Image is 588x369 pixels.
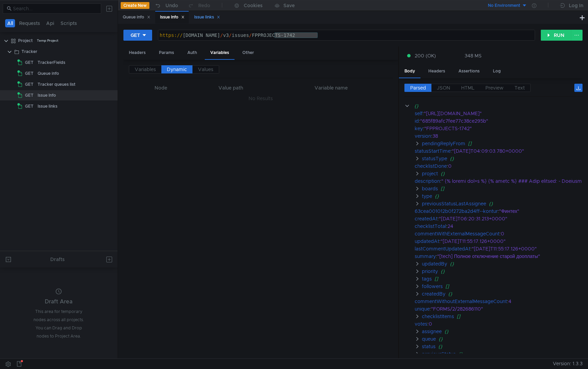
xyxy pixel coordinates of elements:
[123,14,150,21] div: Queue info
[25,79,34,90] span: GET
[415,237,439,245] div: updatedAt
[13,5,97,12] input: Search...
[422,290,445,298] div: createdBy
[415,162,447,170] div: checklistDone
[123,30,152,41] button: GET
[244,1,263,10] div: Cookies
[415,252,436,260] div: summary
[187,84,275,92] th: Value path
[422,343,436,350] div: status
[437,85,450,91] span: JSON
[38,90,56,100] div: Issue Info
[553,359,583,369] span: Version: 1.3.3
[415,215,438,222] div: createdAt
[487,65,506,78] div: Log
[569,1,583,10] div: Log In
[415,245,470,252] div: lastCommentUpdatedAt
[18,36,33,46] div: Project
[399,65,420,78] div: Body
[415,222,446,230] div: checklistTotal
[422,185,438,192] div: boards
[422,260,447,268] div: updatedBy
[37,36,58,46] div: Temp Project
[25,101,34,111] span: GET
[149,0,183,11] button: Undo
[415,305,430,313] div: unique
[422,328,442,335] div: assignee
[135,66,156,72] span: Variables
[134,84,187,92] th: Node
[453,65,485,78] div: Assertions
[415,132,431,140] div: version
[415,110,423,117] div: self
[123,46,151,59] div: Headers
[541,30,571,41] button: RUN
[422,313,454,320] div: checklistItems
[58,19,79,27] button: Scripts
[275,84,387,92] th: Variable name
[198,66,213,72] span: Values
[22,46,37,57] div: Tracker
[183,0,215,11] button: Redo
[283,3,295,8] div: Save
[50,255,65,263] div: Drafts
[410,85,426,91] span: Parsed
[461,85,475,91] span: HTML
[44,19,56,27] button: Api
[415,298,507,305] div: commentWithoutExternalMessageCount
[38,79,76,90] div: Tracker queues list
[423,65,451,78] div: Headers
[415,207,498,215] div: 63cea001012b0f272ba2d4ff--kontur
[165,1,178,10] div: Undo
[422,192,432,200] div: type
[415,320,427,328] div: votes
[422,275,432,283] div: tags
[422,140,465,147] div: pendingReplyFrom
[415,125,423,132] div: key
[422,283,443,290] div: followers
[415,117,419,125] div: id
[5,19,15,27] button: All
[167,66,187,72] span: Dynamic
[249,95,273,101] nz-embed-empty: No Results
[422,155,447,162] div: statusType
[422,200,486,207] div: previousStatusLastAssignee
[514,85,525,91] span: Text
[25,90,34,100] span: GET
[38,101,57,111] div: Issue links
[422,268,438,275] div: priority
[194,14,220,21] div: Issue links
[415,177,440,185] div: description
[160,14,185,21] div: Issue Info
[38,68,59,79] div: Queue info
[465,53,482,59] div: 348 MS
[237,46,259,59] div: Other
[205,46,235,60] div: Variables
[485,85,504,91] span: Preview
[488,2,520,9] div: No Environment
[422,335,436,343] div: queue
[182,46,202,59] div: Auth
[415,230,499,237] div: commentWithExternalMessageCount
[25,68,34,79] span: GET
[415,52,436,59] span: 200 (OK)
[415,147,451,155] div: statusStartTime
[121,2,149,9] button: Create New
[17,19,42,27] button: Requests
[25,57,34,68] span: GET
[422,170,438,177] div: project
[38,57,65,68] div: TrackerFields
[131,31,140,39] div: GET
[422,350,456,358] div: previousStatus
[198,1,210,10] div: Redo
[153,46,179,59] div: Params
